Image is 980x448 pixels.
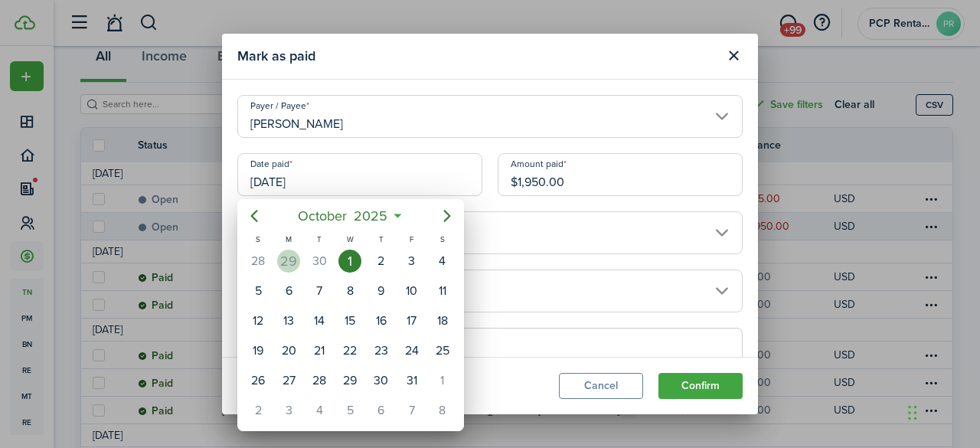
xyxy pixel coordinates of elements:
[338,280,361,302] div: Wednesday, October 8, 2025
[243,233,273,246] div: S
[370,399,393,422] div: Thursday, November 6, 2025
[247,280,269,302] div: Sunday, October 5, 2025
[277,309,300,332] div: Monday, October 13, 2025
[397,233,427,246] div: F
[366,233,397,246] div: T
[400,280,423,302] div: Friday, October 10, 2025
[400,309,423,332] div: Friday, October 17, 2025
[370,250,393,273] div: Thursday, October 2, 2025
[431,250,454,273] div: Saturday, October 4, 2025
[308,339,331,362] div: Tuesday, October 21, 2025
[273,233,304,246] div: M
[277,280,300,302] div: Monday, October 6, 2025
[277,369,300,392] div: Monday, October 27, 2025
[431,399,454,422] div: Saturday, November 8, 2025
[432,201,462,231] mbsc-button: Next page
[308,369,331,392] div: Tuesday, October 28, 2025
[400,399,423,422] div: Friday, November 7, 2025
[431,280,454,302] div: Saturday, October 11, 2025
[400,250,423,273] div: Friday, October 3, 2025
[308,250,331,273] div: Tuesday, September 30, 2025
[335,233,365,246] div: W
[308,309,331,332] div: Tuesday, October 14, 2025
[370,280,393,302] div: Thursday, October 9, 2025
[370,339,393,362] div: Thursday, October 23, 2025
[338,399,361,422] div: Wednesday, November 5, 2025
[247,369,269,392] div: Sunday, October 26, 2025
[277,339,300,362] div: Monday, October 20, 2025
[277,399,300,422] div: Monday, November 3, 2025
[295,202,351,230] span: October
[247,339,269,362] div: Sunday, October 19, 2025
[400,339,423,362] div: Friday, October 24, 2025
[308,399,331,422] div: Tuesday, November 4, 2025
[304,233,335,246] div: T
[277,250,300,273] div: Today, Monday, September 29, 2025
[247,250,269,273] div: Sunday, September 28, 2025
[431,339,454,362] div: Saturday, October 25, 2025
[247,309,269,332] div: Sunday, October 12, 2025
[431,309,454,332] div: Saturday, October 18, 2025
[338,309,361,332] div: Wednesday, October 15, 2025
[431,369,454,392] div: Saturday, November 1, 2025
[247,399,269,422] div: Sunday, November 2, 2025
[351,202,391,230] span: 2025
[427,233,458,246] div: S
[370,309,393,332] div: Thursday, October 16, 2025
[308,280,331,302] div: Tuesday, October 7, 2025
[338,339,361,362] div: Wednesday, October 22, 2025
[289,202,397,230] mbsc-button: October2025
[338,369,361,392] div: Wednesday, October 29, 2025
[400,369,423,392] div: Friday, October 31, 2025
[239,201,269,231] mbsc-button: Previous page
[370,369,393,392] div: Thursday, October 30, 2025
[338,250,361,273] div: Wednesday, October 1, 2025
